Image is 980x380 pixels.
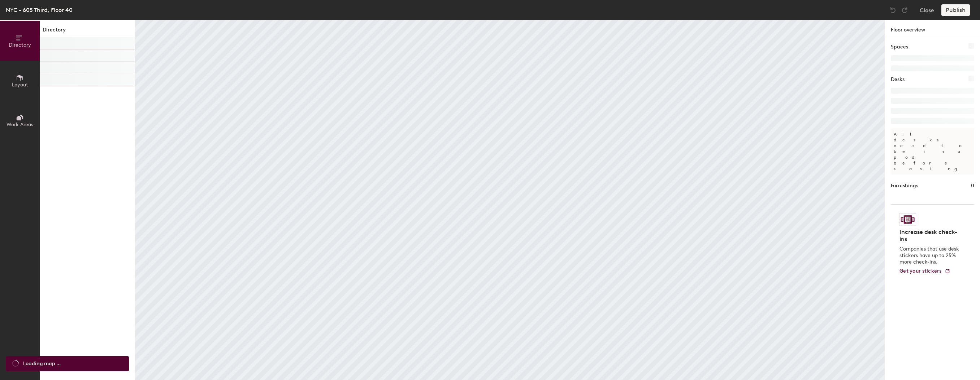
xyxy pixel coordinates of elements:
canvas: Map [135,20,885,380]
div: NYC - 605 Third, Floor 40 [6,5,73,14]
h1: 0 [971,182,974,190]
button: Close [920,4,934,16]
h1: Desks [891,76,905,84]
span: Directory [9,42,31,48]
span: Layout [12,82,28,88]
a: Get your stickers [899,268,950,274]
p: All desks need to be in a pod before saving [891,128,974,175]
h1: Furnishings [891,182,918,190]
span: Work Areas [6,121,33,128]
h4: Increase desk check-ins [899,229,961,243]
h1: Directory [40,26,135,37]
img: Undo [889,7,897,14]
h1: Spaces [891,43,908,51]
p: Companies that use desk stickers have up to 25% more check-ins. [899,246,961,265]
h1: Floor overview [885,20,980,37]
img: Redo [901,7,908,14]
span: Loading map ... [23,360,61,368]
img: Sticker logo [899,213,916,226]
span: Get your stickers [899,268,942,274]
